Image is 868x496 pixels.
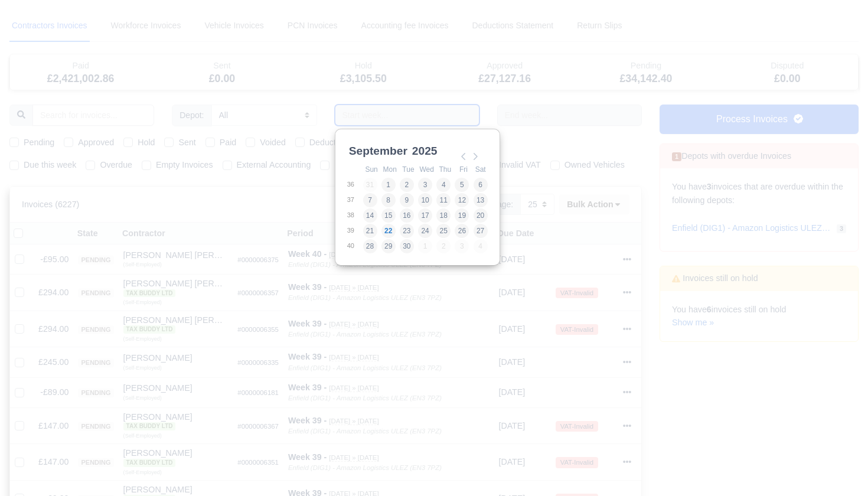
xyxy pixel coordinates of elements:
[455,224,469,238] button: 26
[456,149,471,164] button: Previous Month
[436,208,451,223] button: 18
[455,178,469,192] button: 5
[347,223,363,239] td: 39
[381,239,396,253] button: 29
[410,142,440,160] div: 2025
[347,208,363,223] td: 38
[347,239,363,254] td: 40
[347,192,363,208] td: 37
[400,178,414,192] button: 2
[381,178,396,192] button: 1
[383,165,397,174] abbr: Monday
[436,224,451,238] button: 25
[400,239,414,253] button: 30
[381,224,396,238] button: 22
[455,208,469,223] button: 19
[809,439,868,496] iframe: Chat Widget
[468,149,482,164] button: Next Month
[363,239,377,253] button: 28
[418,178,432,192] button: 3
[436,178,451,192] button: 4
[475,165,486,174] abbr: Saturday
[439,165,452,174] abbr: Thursday
[400,208,414,223] button: 16
[474,208,488,223] button: 20
[363,208,377,223] button: 14
[402,165,414,174] abbr: Tuesday
[418,208,432,223] button: 17
[381,193,396,207] button: 8
[418,224,432,238] button: 24
[347,142,410,160] div: September
[400,224,414,238] button: 23
[365,165,377,174] abbr: Sunday
[363,224,377,238] button: 21
[474,224,488,238] button: 27
[363,193,377,207] button: 7
[347,177,363,192] td: 36
[474,178,488,192] button: 6
[418,193,432,207] button: 10
[381,208,396,223] button: 15
[400,193,414,207] button: 9
[474,193,488,207] button: 13
[455,193,469,207] button: 12
[419,165,433,174] abbr: Wednesday
[459,165,468,174] abbr: Friday
[436,193,451,207] button: 11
